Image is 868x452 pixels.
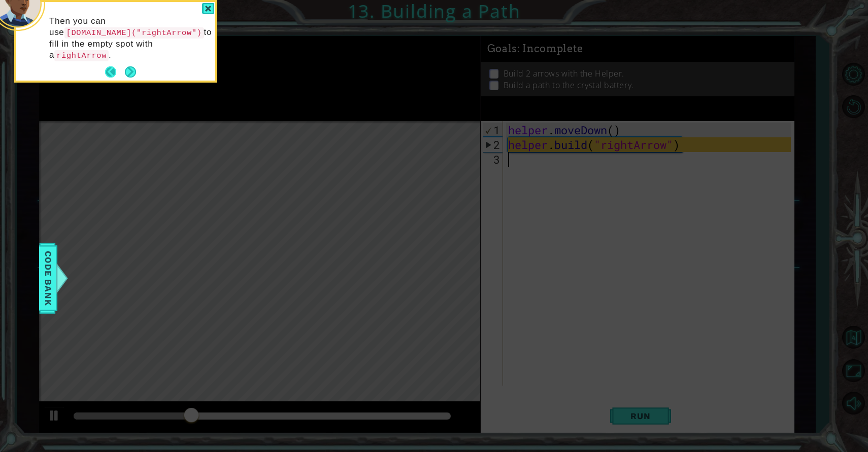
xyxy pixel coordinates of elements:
code: [DOMAIN_NAME]("rightArrow") [64,27,204,39]
code: rightArrow [54,50,109,61]
button: Next [125,66,136,78]
p: Then you can use to fill in the empty spot with a . [49,16,208,61]
span: Code Bank [40,247,56,309]
button: Back [105,66,125,78]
